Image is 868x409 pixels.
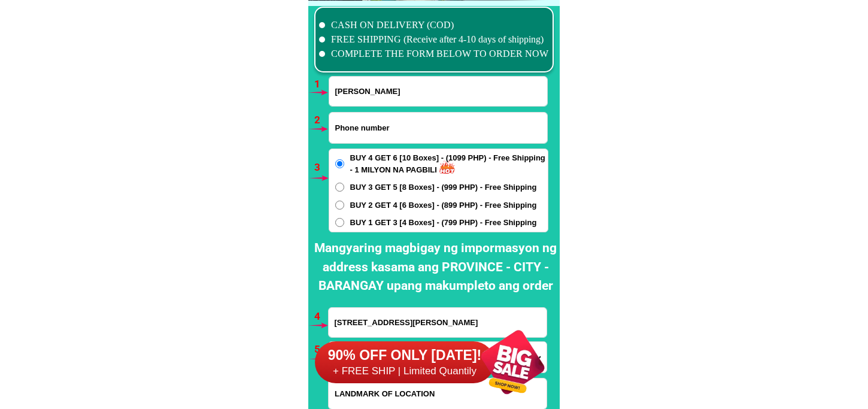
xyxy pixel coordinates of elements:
input: BUY 2 GET 4 [6 Boxes] - (899 PHP) - Free Shipping [335,201,344,210]
span: BUY 4 GET 6 [10 Boxes] - (1099 PHP) - Free Shipping - 1 MILYON NA PAGBILI [350,152,548,175]
li: COMPLETE THE FORM BELOW TO ORDER NOW [319,47,549,61]
h6: 1 [314,77,328,92]
h6: 2 [314,113,328,128]
li: CASH ON DELIVERY (COD) [319,18,549,32]
input: BUY 1 GET 3 [4 Boxes] - (799 PHP) - Free Shipping [335,218,344,227]
h6: 90% OFF ONLY [DATE]! [315,347,494,365]
span: BUY 1 GET 3 [4 Boxes] - (799 PHP) - Free Shipping [350,217,537,229]
input: Input phone_number [329,113,547,143]
span: BUY 2 GET 4 [6 Boxes] - (899 PHP) - Free Shipping [350,199,537,211]
h6: 5 [314,342,328,358]
span: BUY 3 GET 5 [8 Boxes] - (999 PHP) - Free Shipping [350,181,537,193]
h2: Mangyaring magbigay ng impormasyon ng address kasama ang PROVINCE - CITY - BARANGAY upang makumpl... [311,239,560,296]
input: Input address [329,308,547,337]
h6: 3 [314,160,328,175]
h6: + FREE SHIP | Limited Quantily [315,365,494,378]
h6: 4 [314,309,328,325]
input: BUY 4 GET 6 [10 Boxes] - (1099 PHP) - Free Shipping - 1 MILYON NA PAGBILI [335,159,344,168]
li: FREE SHIPPING (Receive after 4-10 days of shipping) [319,32,549,47]
input: Input full_name [329,77,547,106]
input: BUY 3 GET 5 [8 Boxes] - (999 PHP) - Free Shipping [335,183,344,192]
